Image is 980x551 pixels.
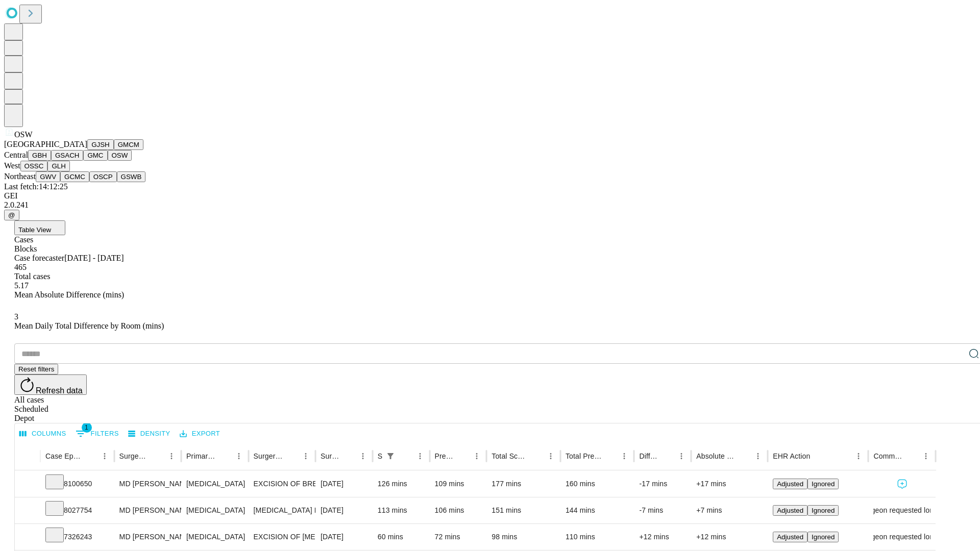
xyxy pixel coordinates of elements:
[492,497,555,523] div: 151 mins
[492,452,528,460] div: Total Scheduled Duration
[674,449,689,463] button: Menu
[45,524,109,550] div: 7326243
[108,150,132,161] button: OSW
[492,524,555,550] div: 98 mins
[435,497,482,523] div: 106 mins
[751,449,765,463] button: Menu
[639,471,686,497] div: -17 mins
[455,449,470,463] button: Sort
[413,449,427,463] button: Menu
[119,452,149,460] div: Surgeon Name
[812,480,835,488] span: Ignored
[807,532,839,542] button: Ignored
[64,254,124,262] span: [DATE] - [DATE]
[150,449,164,463] button: Sort
[812,533,835,541] span: Ignored
[4,161,20,170] span: West
[383,449,398,463] div: 1 active filter
[773,452,810,460] div: EHR Action
[737,449,751,463] button: Sort
[14,374,87,395] button: Refresh data
[356,449,370,463] button: Menu
[696,524,763,550] div: +12 mins
[4,210,19,220] button: @
[603,449,617,463] button: Sort
[186,497,243,523] div: [MEDICAL_DATA]
[321,497,367,523] div: [DATE]
[8,211,15,219] span: @
[14,364,58,374] button: Reset filters
[14,130,33,139] span: OSW
[873,497,930,523] div: Surgeon requested longer
[696,471,763,497] div: +17 mins
[773,505,807,516] button: Adjusted
[47,161,69,171] button: GLH
[378,452,382,460] div: Scheduled In Room Duration
[399,449,413,463] button: Sort
[20,161,48,171] button: OSSC
[904,449,919,463] button: Sort
[14,312,18,321] span: 3
[186,452,216,460] div: Primary Service
[639,452,659,460] div: Difference
[492,471,555,497] div: 177 mins
[4,172,36,181] span: Northeast
[299,449,313,463] button: Menu
[4,182,68,191] span: Last fetch: 14:12:25
[28,150,51,161] button: GBH
[119,524,176,550] div: MD [PERSON_NAME] A Md
[119,497,176,523] div: MD [PERSON_NAME] A Md
[14,254,64,262] span: Case forecaster
[17,426,69,442] button: Select columns
[696,452,736,460] div: Absolute Difference
[807,479,839,489] button: Ignored
[566,524,629,550] div: 110 mins
[378,497,425,523] div: 113 mins
[566,471,629,497] div: 160 mins
[254,524,310,550] div: EXCISION OF [MEDICAL_DATA] OR TUMOR BREAST
[45,497,109,523] div: 8027754
[186,524,243,550] div: [MEDICAL_DATA]
[873,524,930,550] div: Surgeon requested longer
[321,452,340,460] div: Surgery Date
[20,502,35,520] button: Expand
[254,452,283,460] div: Surgery Name
[117,171,146,182] button: GSWB
[186,471,243,497] div: [MEDICAL_DATA]
[20,529,35,546] button: Expand
[82,422,92,433] span: 1
[18,226,51,234] span: Table View
[126,426,173,442] button: Density
[87,139,114,150] button: GJSH
[777,507,803,514] span: Adjusted
[83,449,97,463] button: Sort
[529,449,544,463] button: Sort
[566,497,629,523] div: 144 mins
[164,449,179,463] button: Menu
[73,425,121,442] button: Show filters
[807,505,839,516] button: Ignored
[4,151,28,159] span: Central
[660,449,674,463] button: Sort
[217,449,232,463] button: Sort
[4,201,976,210] div: 2.0.241
[97,449,112,463] button: Menu
[321,524,367,550] div: [DATE]
[14,263,27,271] span: 465
[321,471,367,497] div: [DATE]
[14,281,29,290] span: 5.17
[4,191,976,201] div: GEI
[544,449,558,463] button: Menu
[378,471,425,497] div: 126 mins
[89,171,117,182] button: OSCP
[60,171,89,182] button: GCMC
[873,452,903,460] div: Comments
[639,497,686,523] div: -7 mins
[470,449,484,463] button: Menu
[4,140,87,148] span: [GEOGRAPHIC_DATA]
[14,290,124,299] span: Mean Absolute Difference (mins)
[435,452,455,460] div: Predicted In Room Duration
[254,471,310,497] div: EXCISION OF BREAST LESION RADIOLOGICAL MARKER
[617,449,631,463] button: Menu
[378,524,425,550] div: 60 mins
